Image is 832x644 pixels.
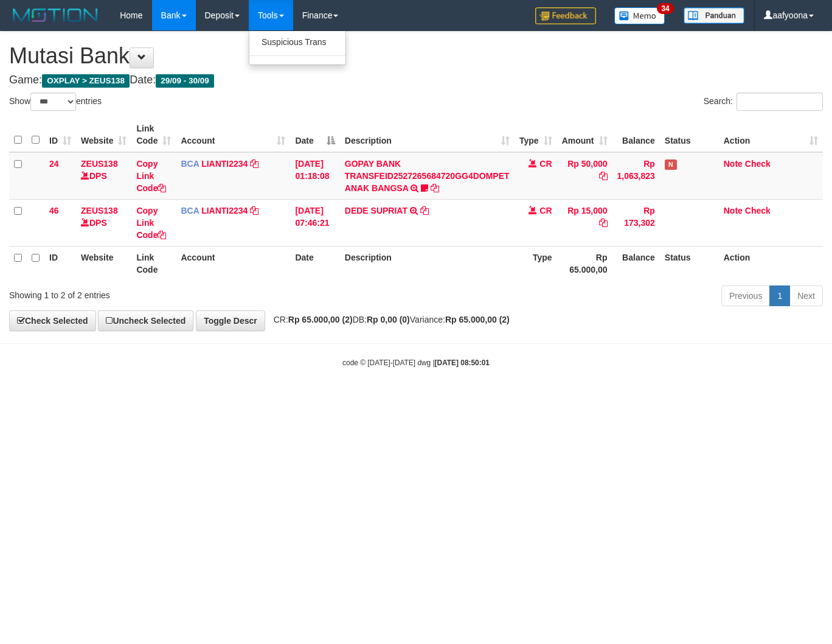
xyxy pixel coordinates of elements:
th: Balance [612,246,660,281]
a: LIANTI2234 [201,206,248,215]
th: Type [515,246,557,281]
a: ZEUS138 [81,206,118,215]
td: DPS [76,199,131,246]
label: Search: [704,93,823,111]
span: Has Note [665,159,677,170]
a: GOPAY BANK TRANSFEID2527265684720GG4DOMPET ANAK BANGSA [345,159,510,193]
th: Type: activate to sort column ascending [515,117,557,152]
h1: Mutasi Bank [9,44,823,68]
a: Check Selected [9,310,96,331]
span: CR: DB: Variance: [268,315,510,324]
a: LIANTI2234 [201,159,248,169]
h4: Game: Date: [9,74,823,86]
th: Website: activate to sort column ascending [76,117,131,152]
a: Copy LIANTI2234 to clipboard [250,206,258,215]
th: ID: activate to sort column ascending [44,117,76,152]
td: DPS [76,152,131,200]
span: CR [539,159,552,169]
a: Copy Rp 15,000 to clipboard [599,218,608,228]
th: Link Code [131,246,176,281]
td: Rp 1,063,823 [612,152,660,200]
th: Rp 65.000,00 [557,246,612,281]
img: Button%20Memo.svg [614,7,665,24]
th: Account: activate to sort column ascending [176,117,290,152]
td: Rp 50,000 [557,152,612,200]
a: ZEUS138 [81,159,118,169]
th: Website [76,246,131,281]
th: Action: activate to sort column ascending [719,117,823,152]
strong: Rp 65.000,00 (2) [288,315,353,324]
th: Action [719,246,823,281]
strong: [DATE] 08:50:01 [435,359,490,367]
span: 24 [49,159,59,169]
th: Link Code: activate to sort column ascending [131,117,176,152]
th: Amount: activate to sort column ascending [557,117,612,152]
th: Date [290,246,339,281]
span: 46 [49,206,59,215]
select: Showentries [30,93,76,111]
th: ID [44,246,76,281]
span: CR [539,206,552,215]
strong: Rp 0,00 (0) [367,315,410,324]
td: Rp 173,302 [612,199,660,246]
a: Note [724,159,743,169]
a: DEDE SUPRIAT [345,206,407,215]
input: Search: [737,93,823,111]
a: Note [724,206,743,215]
th: Status [660,117,719,152]
td: [DATE] 01:18:08 [290,152,339,200]
div: Showing 1 to 2 of 2 entries [9,284,338,301]
a: Copy DEDE SUPRIAT to clipboard [420,206,429,215]
a: Suspicious Trans [249,34,345,50]
a: 1 [769,285,790,306]
span: BCA [181,159,199,169]
a: Copy Rp 50,000 to clipboard [599,171,608,181]
img: panduan.png [684,7,744,24]
span: 29/09 - 30/09 [156,74,214,88]
th: Date: activate to sort column descending [290,117,339,152]
th: Account [176,246,290,281]
a: Copy Link Code [136,206,166,240]
img: Feedback.jpg [535,7,596,24]
strong: Rp 65.000,00 (2) [445,315,510,324]
a: Copy GOPAY BANK TRANSFEID2527265684720GG4DOMPET ANAK BANGSA to clipboard [431,183,439,193]
a: Uncheck Selected [98,310,193,331]
a: Copy Link Code [136,159,166,193]
td: [DATE] 07:46:21 [290,199,339,246]
small: code © [DATE]-[DATE] dwg | [342,359,490,367]
th: Description [340,246,515,281]
td: Rp 15,000 [557,199,612,246]
a: Previous [721,285,770,306]
th: Status [660,246,719,281]
img: MOTION_logo.png [9,6,102,24]
span: OXPLAY > ZEUS138 [42,74,130,88]
th: Balance [612,117,660,152]
a: Next [789,285,823,306]
th: Description: activate to sort column ascending [340,117,515,152]
a: Check [745,206,771,215]
span: 34 [657,3,673,14]
label: Show entries [9,93,102,111]
a: Toggle Descr [196,310,265,331]
a: Check [745,159,771,169]
a: Copy LIANTI2234 to clipboard [250,159,258,169]
span: BCA [181,206,199,215]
